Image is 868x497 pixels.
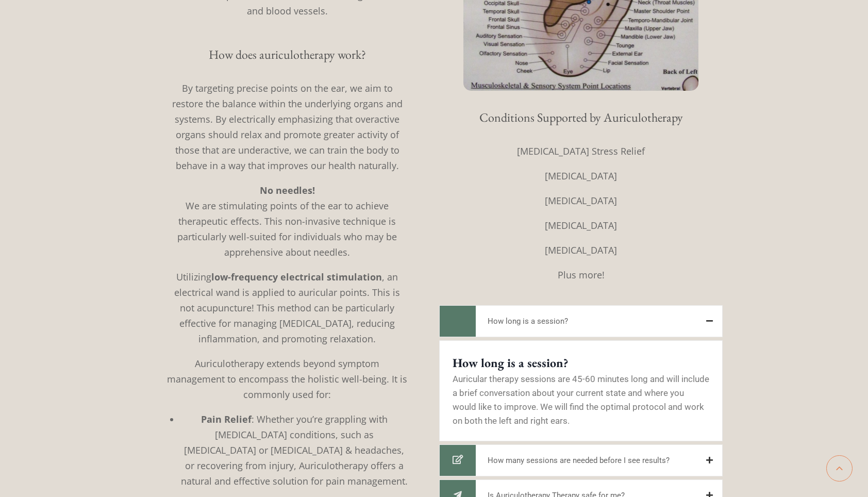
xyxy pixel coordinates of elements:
[439,267,723,283] p: Plus more!
[439,168,723,184] p: [MEDICAL_DATA]
[439,111,723,124] h2: Conditions Supported by Auriculotherapy
[439,143,723,159] p: [MEDICAL_DATA] Stress Relief
[453,372,709,428] p: Auricular therapy sessions are 45-60 minutes long and will include a brief conversation about you...
[439,193,723,208] p: [MEDICAL_DATA]
[166,48,408,61] h2: How does auriculotherapy work?
[439,242,723,258] p: [MEDICAL_DATA]
[488,315,568,327] span: How long is a session?
[453,354,709,372] h3: How long is a session?
[166,356,408,402] p: Auriculotherapy extends beyond symptom management to encompass the holistic well-being. It is com...
[439,444,723,476] button: How many sessions are needed before I see results?
[488,454,670,467] span: How many sessions are needed before I see results?
[439,305,723,337] button: How long is a session?
[260,184,315,196] b: No needles!
[180,411,408,489] p: : Whether you’re grappling with [MEDICAL_DATA] conditions, such as [MEDICAL_DATA] or [MEDICAL_DAT...
[826,455,853,482] a: Scroll to top
[201,413,252,425] strong: Pain Relief
[439,218,723,233] p: [MEDICAL_DATA]
[211,271,382,283] strong: low-frequency electrical stimulation
[166,269,408,346] p: Utilizing , an electrical wand is applied to auricular points. This is not acupuncture! This meth...
[166,183,408,260] p: We are stimulating points of the ear to achieve therapeutic effects. This non-invasive technique ...
[166,80,408,173] p: By targeting precise points on the ear, we aim to restore the balance within the underlying organ...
